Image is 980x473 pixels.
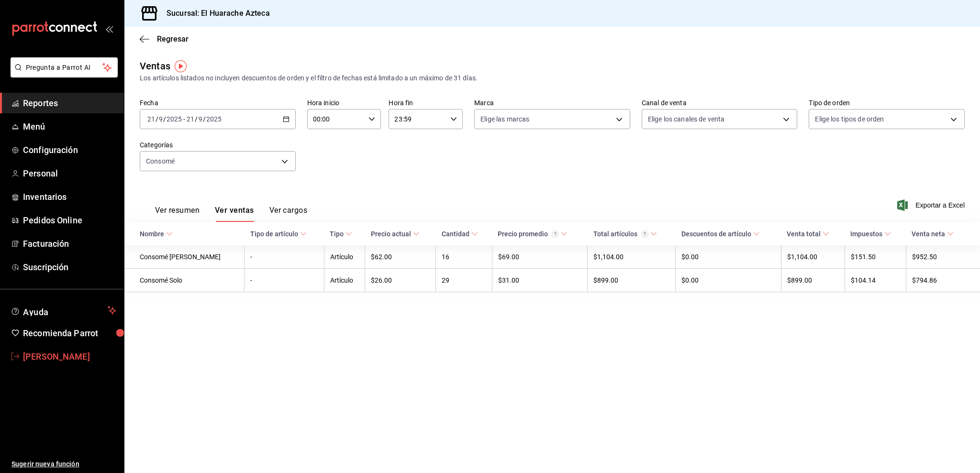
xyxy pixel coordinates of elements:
[681,230,751,238] div: Descuentos de artículo
[23,190,116,203] span: Inventarios
[140,73,965,83] div: Los artículos listados no incluyen descuentos de orden y el filtro de fechas está limitado a un m...
[198,115,203,123] input: --
[23,305,104,316] span: Ayuda
[593,230,648,238] div: Total artículos
[206,115,222,123] input: ----
[845,245,906,269] td: $151.50
[850,230,891,238] span: Impuestos
[23,167,116,180] span: Personal
[124,245,245,269] td: Consomé [PERSON_NAME]
[215,206,254,222] button: Ver ventas
[245,245,324,269] td: -
[912,230,945,238] div: Venta neta
[26,63,103,73] span: Pregunta a Parrot AI
[11,57,118,77] button: Pregunta a Parrot AI
[850,230,882,238] div: Impuestos
[324,245,365,269] td: Artículo
[269,206,308,222] button: Ver cargos
[498,230,568,238] span: Precio promedio
[23,327,116,340] span: Recomienda Parrot
[588,245,676,269] td: $1,104.00
[442,230,469,238] div: Cantidad
[815,114,884,124] span: Elige los tipos de orden
[906,269,980,292] td: $794.86
[146,156,175,166] span: Consomé
[681,230,760,238] span: Descuentos de artículo
[156,115,158,123] span: /
[23,261,116,274] span: Suscripción
[365,245,436,269] td: $62.00
[147,115,156,123] input: --
[330,230,352,238] span: Tipo
[442,230,478,238] span: Cantidad
[307,99,381,106] label: Hora inicio
[166,115,182,123] input: ----
[140,142,296,148] label: Categorías
[845,269,906,292] td: $104.14
[492,269,588,292] td: $31.00
[389,99,463,106] label: Hora fin
[781,245,845,269] td: $1,104.00
[140,59,170,73] div: Ventas
[186,115,195,123] input: --
[163,115,166,123] span: /
[365,269,436,292] td: $26.00
[23,97,116,110] span: Reportes
[371,230,411,238] div: Precio actual
[157,34,189,44] span: Regresar
[492,245,588,269] td: $69.00
[324,269,365,292] td: Artículo
[7,69,118,79] a: Pregunta a Parrot AI
[676,245,781,269] td: $0.00
[250,230,298,238] div: Tipo de artículo
[436,269,492,292] td: 29
[203,115,206,123] span: /
[23,120,116,133] span: Menú
[642,99,798,106] label: Canal de venta
[809,99,965,106] label: Tipo de orden
[906,245,980,269] td: $952.50
[124,269,245,292] td: Consomé Solo
[155,206,307,222] div: navigation tabs
[23,214,116,227] span: Pedidos Online
[330,230,344,238] div: Tipo
[140,230,173,238] span: Nombre
[781,269,845,292] td: $899.00
[498,230,559,238] div: Precio promedio
[11,459,116,469] span: Sugerir nueva función
[787,230,829,238] span: Venta total
[140,230,164,238] div: Nombre
[158,115,163,123] input: --
[159,8,270,19] h3: Sucursal: El Huarache Azteca
[593,230,657,238] span: Total artículos
[183,115,185,123] span: -
[23,350,116,363] span: [PERSON_NAME]
[245,269,324,292] td: -
[676,269,781,292] td: $0.00
[140,34,189,44] button: Regresar
[436,245,492,269] td: 16
[155,206,200,222] button: Ver resumen
[787,230,821,238] div: Venta total
[140,99,296,106] label: Fecha
[175,60,187,72] img: Tooltip marker
[648,114,724,124] span: Elige los canales de venta
[912,230,954,238] span: Venta neta
[371,230,420,238] span: Precio actual
[480,114,529,124] span: Elige las marcas
[105,25,113,33] button: open_drawer_menu
[23,143,116,156] span: Configuración
[250,230,307,238] span: Tipo de artículo
[195,115,198,123] span: /
[899,199,965,211] button: Exportar a Excel
[552,231,559,238] svg: Precio promedio = Total artículos / cantidad
[474,99,630,106] label: Marca
[641,231,648,238] svg: El total artículos considera cambios de precios en los artículos así como costos adicionales por ...
[588,269,676,292] td: $899.00
[23,237,116,250] span: Facturación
